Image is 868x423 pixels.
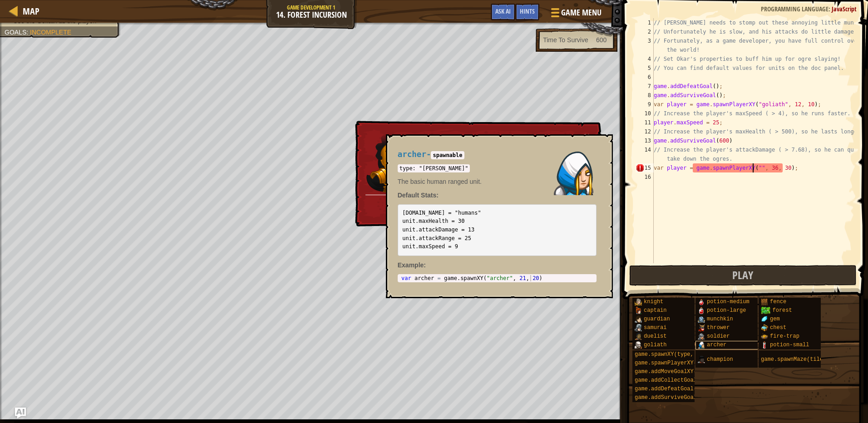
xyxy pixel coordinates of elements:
div: 16 [636,172,654,182]
p: The basic human ranged unit. [398,177,597,186]
img: portrait.png [761,324,768,331]
span: JavaScript [832,5,857,13]
span: thrower [707,325,730,331]
span: game.addCollectGoal(amount) [635,377,723,384]
span: knight [644,299,663,305]
div: 10 [636,109,654,118]
div: 7 [636,82,654,91]
span: game.addSurviveGoal(seconds) [635,394,726,401]
img: portrait.png [635,315,642,323]
img: portrait.png [698,356,705,363]
span: Hints [520,7,535,15]
img: portrait.png [698,307,705,314]
div: 1 [636,18,654,27]
img: portrait.png [761,341,768,349]
span: soldier [707,333,730,339]
img: portrait.png [635,324,642,331]
span: potion-medium [707,299,750,305]
span: duelist [644,333,666,339]
span: game.spawnPlayerXY(type, x, y) [635,360,733,366]
img: portrait.png [698,315,705,323]
span: : [829,5,832,13]
span: archer [707,342,726,348]
span: captain [644,307,666,314]
span: game.spawnMaze(tileType, seed) [761,356,859,363]
a: Map [18,5,39,17]
div: Time To Survive [543,35,588,44]
span: game.spawnXY(type, x, y) [635,351,713,358]
span: game.addMoveGoalXY(x, y) [635,369,713,375]
span: archer [398,150,426,159]
span: Programming language [761,5,829,13]
span: Map [23,5,39,17]
span: Example [398,261,424,269]
button: Play [629,265,857,286]
code: [DOMAIN_NAME] = "humans" unit.maxHealth = 30 unit.attackDamage = 13 unit.attackRange = 25 unit.ma... [402,210,481,250]
span: Incomplete [30,29,71,36]
span: fence [770,299,786,305]
span: Play [732,268,753,282]
div: 14 [636,145,654,163]
span: forest [772,307,792,314]
h4: - [398,150,597,159]
div: 8 [636,91,654,100]
div: 4 [636,54,654,64]
div: 9 [636,100,654,109]
span: Game Menu [561,7,602,19]
button: Ask AI [491,4,515,20]
code: spawnable [431,151,464,159]
span: samurai [644,325,666,331]
span: champion [707,356,733,363]
button: × [584,131,590,141]
span: goliath [644,342,666,348]
strong: Default Stats: [398,192,439,199]
span: Goals [5,29,26,36]
span: guardian [644,316,670,322]
img: portrait.png [761,298,768,305]
div: 5 [636,64,654,73]
img: portrait.png [698,298,705,305]
div: 2 [636,27,654,36]
button: Ask AI [15,408,26,418]
strong: : [398,261,426,269]
span: potion-large [707,307,746,314]
button: Game Menu [544,4,607,25]
div: 6 [636,73,654,82]
div: 11 [636,118,654,127]
img: portrait.png [635,333,642,340]
div: 12 [636,127,654,136]
img: Archer F [551,150,597,195]
span: gem [770,316,780,322]
div: 3 [636,36,654,54]
span: game.addDefeatGoal(amount) [635,386,720,392]
img: portrait.png [635,307,642,314]
img: portrait.png [698,333,705,340]
img: portrait.png [635,341,642,349]
span: fire-trap [770,333,799,339]
div: 15 [636,163,654,172]
img: portrait.png [761,315,768,323]
img: portrait.png [698,341,705,349]
code: type: "[PERSON_NAME]" [398,164,470,172]
span: Ask AI [495,7,511,15]
img: portrait.png [698,324,705,331]
span: : [26,29,30,36]
span: munchkin [707,316,733,322]
span: potion-small [770,342,809,348]
img: portrait.png [761,333,768,340]
div: 13 [636,136,654,145]
img: trees_1.png [761,307,770,314]
div: 600 [596,35,607,44]
img: duck_ritic.png [366,132,411,194]
span: chest [770,325,786,331]
img: portrait.png [635,298,642,305]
